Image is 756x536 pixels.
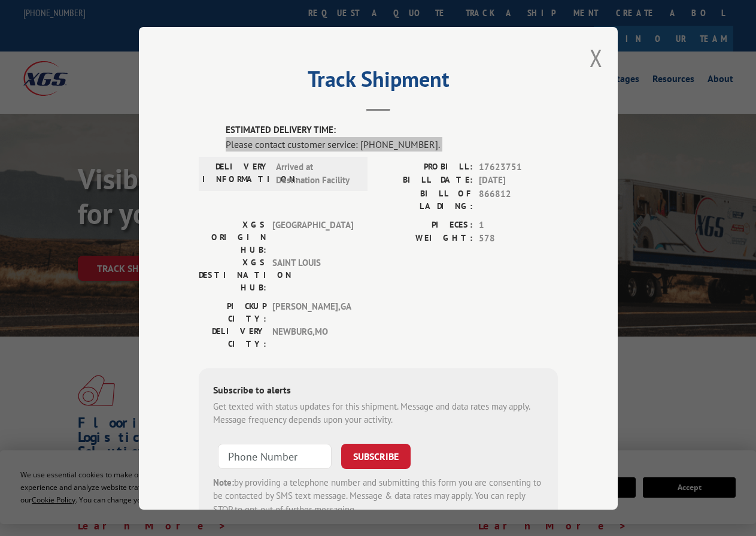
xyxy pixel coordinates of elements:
[213,476,544,516] div: by providing a telephone number and submitting this form you are consenting to be contacted by SM...
[479,218,558,232] span: 1
[272,299,353,325] span: [PERSON_NAME] , GA
[202,160,270,187] label: DELIVERY INFORMATION:
[213,476,234,487] strong: Note:
[479,174,558,187] span: [DATE]
[213,399,544,426] div: Get texted with status updates for this shipment. Message and data rates may apply. Message frequ...
[378,218,473,232] label: PIECES:
[226,137,558,151] div: Please contact customer service: [PHONE_NUMBER].
[479,187,558,212] span: 866812
[199,325,266,350] label: DELIVERY CITY:
[272,256,353,293] span: SAINT LOUIS
[199,71,558,93] h2: Track Shipment
[199,256,266,293] label: XGS DESTINATION HUB:
[218,443,332,468] input: Phone Number
[479,160,558,174] span: 17623751
[272,325,353,350] span: NEWBURG , MO
[378,187,473,212] label: BILL OF LADING:
[378,160,473,174] label: PROBILL:
[276,160,357,187] span: Arrived at Destination Facility
[199,218,266,256] label: XGS ORIGIN HUB:
[341,443,411,468] button: SUBSCRIBE
[378,174,473,187] label: BILL DATE:
[226,123,558,137] label: ESTIMATED DELIVERY TIME:
[590,42,603,74] button: Close modal
[213,382,544,399] div: Subscribe to alerts
[479,232,558,246] span: 578
[199,299,266,325] label: PICKUP CITY:
[378,232,473,246] label: WEIGHT:
[272,218,353,256] span: [GEOGRAPHIC_DATA]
